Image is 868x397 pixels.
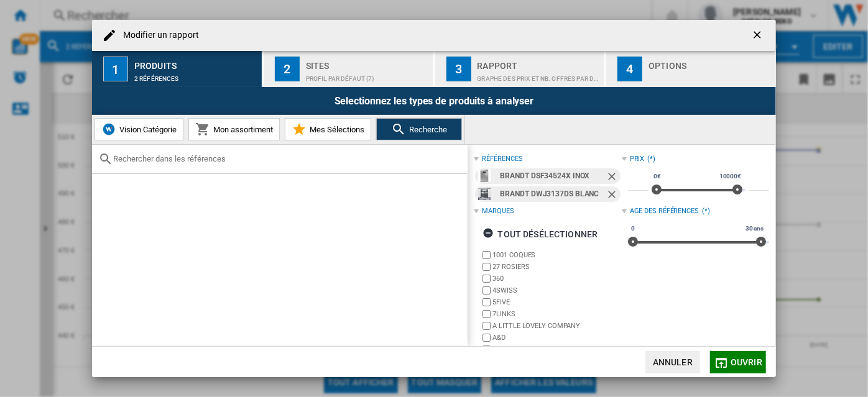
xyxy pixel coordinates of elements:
[649,56,771,69] div: Options
[285,118,371,140] button: Mes Sélections
[101,122,116,137] img: wiser-icon-blue.png
[188,118,280,140] button: Mon assortiment
[478,69,600,82] div: Graphe des prix et nb. offres par distributeur
[746,23,771,48] button: getI18NText('BUTTONS.CLOSE_DIALOG')
[406,125,447,134] span: Recherche
[275,57,300,81] div: 2
[134,69,257,82] div: 2 références
[492,262,621,272] label: 27 ROSIERS
[113,154,461,163] input: Rechercher dans les références
[606,188,621,203] ng-md-icon: Retirer
[629,224,637,234] span: 0
[376,118,462,140] button: Recherche
[710,351,766,373] button: Ouvrir
[134,56,257,69] div: Produits
[500,168,605,184] div: BRANDT DSF34524X INOX
[482,345,491,354] input: brand.name
[606,170,621,185] ng-md-icon: Retirer
[492,345,621,354] label: AANDD MEDICAL
[482,310,491,318] input: brand.name
[482,263,491,271] input: brand.name
[482,334,491,342] input: brand.name
[435,51,606,87] button: 3 Rapport Graphe des prix et nb. offres par distributeur
[492,274,621,283] label: 360
[478,170,491,182] img: dsf34524x-dsf34524x.jpg
[606,51,776,87] button: 4 Options
[482,223,598,245] div: tout désélectionner
[307,125,364,134] span: Mes Sélections
[718,171,743,181] span: 10000€
[482,298,491,306] input: brand.name
[482,154,522,164] div: références
[482,206,514,216] div: Marques
[306,69,428,82] div: Profil par défaut (7)
[492,333,621,342] label: A&D
[492,298,621,307] label: 5FIVE
[744,224,765,234] span: 30 ans
[478,188,491,200] img: e3434ae81d7641f9baf671b4748c7016.webp
[617,57,642,81] div: 4
[116,125,177,134] span: Vision Catégorie
[103,57,128,81] div: 1
[492,321,621,331] label: A LITTLE LOVELY COMPANY
[492,286,621,295] label: 4SWISS
[482,286,491,294] input: brand.name
[92,87,776,115] div: Selectionnez les types de produits à analyser
[117,29,199,42] h4: Modifier un rapport
[306,56,428,69] div: Sites
[630,206,699,216] div: Age des références
[92,51,263,87] button: 1 Produits 2 références
[95,118,183,140] button: Vision Catégorie
[492,309,621,319] label: 7LINKS
[645,351,700,373] button: Annuler
[482,275,491,283] input: brand.name
[630,154,645,164] div: Prix
[446,57,471,81] div: 3
[264,51,435,87] button: 2 Sites Profil par défaut (7)
[482,251,491,259] input: brand.name
[479,223,601,245] button: tout désélectionner
[478,56,600,69] div: Rapport
[652,171,663,181] span: 0€
[492,250,621,260] label: 1001 COQUES
[210,125,273,134] span: Mon assortiment
[482,322,491,330] input: brand.name
[500,186,605,202] div: BRANDT DWJ3137DS BLANC
[731,357,762,367] span: Ouvrir
[751,29,766,43] ng-md-icon: getI18NText('BUTTONS.CLOSE_DIALOG')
